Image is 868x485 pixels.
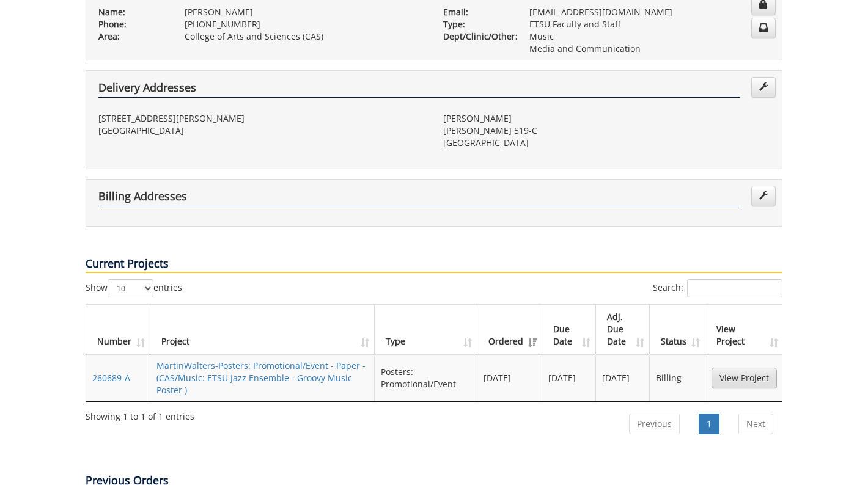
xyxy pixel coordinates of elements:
[98,112,425,125] p: [STREET_ADDRESS][PERSON_NAME]
[443,6,511,18] p: Email:
[653,279,782,297] label: Search:
[650,354,705,401] td: Billing
[443,112,770,125] p: [PERSON_NAME]
[86,406,194,423] div: Showing 1 to 1 of 1 entries
[98,18,166,31] p: Phone:
[751,186,776,206] a: Edit Addresses
[529,18,770,31] p: ETSU Faculty and Staff
[751,77,776,98] a: Edit Addresses
[98,31,166,43] p: Area:
[443,137,770,149] p: [GEOGRAPHIC_DATA]
[150,305,375,354] th: Project: activate to sort column ascending
[98,125,425,137] p: [GEOGRAPHIC_DATA]
[375,305,477,354] th: Type: activate to sort column ascending
[108,279,153,297] select: Showentries
[86,256,782,273] p: Current Projects
[738,414,773,434] a: Next
[185,31,425,43] p: College of Arts and Sciences (CAS)
[86,305,150,354] th: Number: activate to sort column ascending
[92,372,130,384] a: 260689-A
[86,279,182,297] label: Show entries
[529,43,770,55] p: Media and Communication
[156,360,366,396] a: MartinWalters-Posters: Promotional/Event - Paper - (CAS/Music: ETSU Jazz Ensemble - Groovy Music ...
[443,125,770,137] p: [PERSON_NAME] 519-C
[687,279,782,297] input: Search:
[443,18,511,31] p: Type:
[185,18,425,31] p: [PHONE_NUMBER]
[542,305,596,354] th: Due Date: activate to sort column ascending
[477,354,542,401] td: [DATE]
[629,414,680,434] a: Previous
[712,368,777,388] a: View Project
[98,191,740,206] h4: Billing Addresses
[542,354,596,401] td: [DATE]
[705,305,783,354] th: View Project: activate to sort column ascending
[529,6,770,18] p: [EMAIL_ADDRESS][DOMAIN_NAME]
[650,305,705,354] th: Status: activate to sort column ascending
[375,354,477,401] td: Posters: Promotional/Event
[98,82,740,98] h4: Delivery Addresses
[596,354,650,401] td: [DATE]
[477,305,542,354] th: Ordered: activate to sort column ascending
[185,6,425,18] p: [PERSON_NAME]
[529,31,770,43] p: Music
[98,6,166,18] p: Name:
[699,414,719,434] a: 1
[596,305,650,354] th: Adj. Due Date: activate to sort column ascending
[751,18,776,38] a: Change Communication Preferences
[443,31,511,43] p: Dept/Clinic/Other:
